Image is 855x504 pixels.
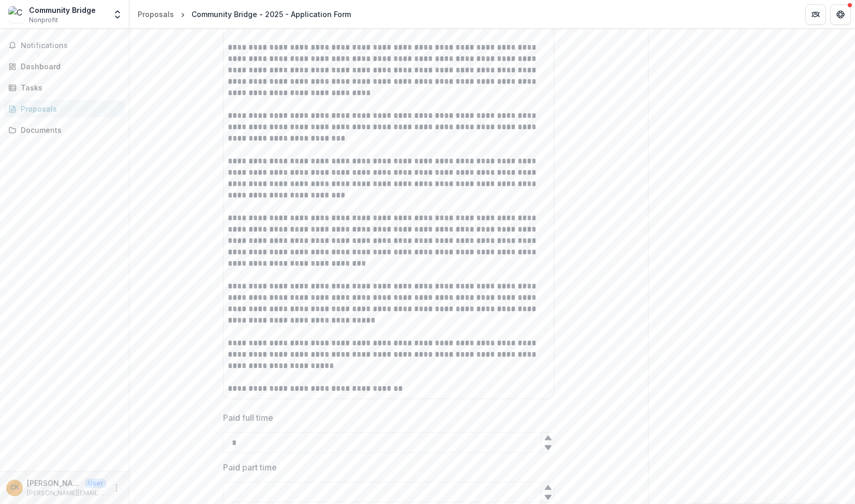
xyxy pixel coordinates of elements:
[4,100,125,117] a: Proposals
[805,4,826,25] button: Partners
[4,121,125,139] a: Documents
[223,411,273,424] p: Paid full time
[27,488,106,498] p: [PERSON_NAME][EMAIL_ADDRESS][DOMAIN_NAME]
[223,461,277,474] p: Paid part time
[134,7,178,22] a: Proposals
[8,6,25,23] img: Community Bridge
[29,5,96,16] div: Community Bridge
[134,7,355,22] nav: breadcrumb
[21,61,116,72] div: Dashboard
[21,125,116,135] div: Documents
[110,482,123,494] button: More
[110,4,125,25] button: Open entity switcher
[21,41,121,50] span: Notifications
[10,484,19,491] div: Chris Kimbro
[830,4,851,25] button: Get Help
[29,16,58,25] span: Nonprofit
[27,478,81,488] p: [PERSON_NAME]
[21,103,116,114] div: Proposals
[138,9,174,20] div: Proposals
[4,58,125,75] a: Dashboard
[4,37,125,54] button: Notifications
[21,82,116,93] div: Tasks
[85,479,106,488] p: User
[191,9,351,20] div: Community Bridge - 2025 - Application Form
[4,79,125,96] a: Tasks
